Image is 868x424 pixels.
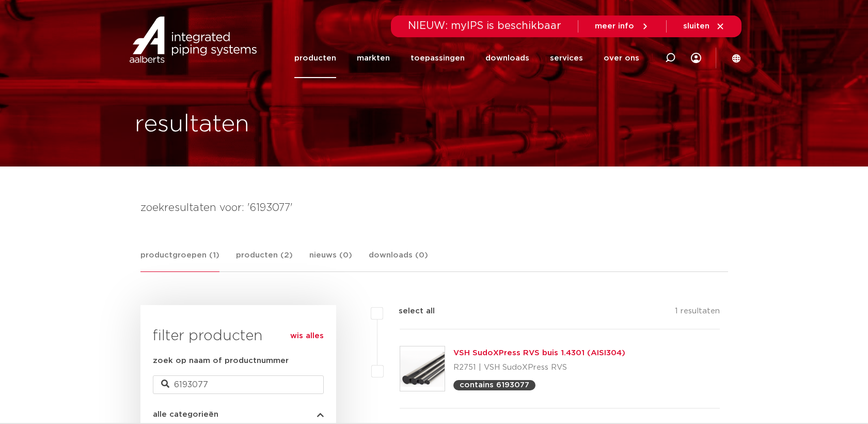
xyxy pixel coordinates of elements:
a: services [550,38,583,78]
a: producten (2) [236,249,293,271]
a: markten [357,38,390,78]
button: alle categorieën [153,411,324,418]
label: zoek op naam of productnummer [153,355,289,367]
span: NIEUW: myIPS is beschikbaar [408,21,561,31]
img: Thumbnail for VSH SudoXPress RVS buis 1.4301 (AISI304) [400,346,445,391]
a: nieuws (0) [309,249,352,271]
h1: resultaten [135,108,249,141]
a: toepassingen [411,38,465,78]
a: productgroepen (1) [140,249,219,272]
a: VSH SudoXPress RVS buis 1.4301 (AISI304) [453,349,625,357]
span: sluiten [683,22,709,30]
p: 1 resultaten [675,305,720,321]
nav: Menu [294,38,639,78]
a: sluiten [683,22,725,31]
a: over ons [604,38,639,78]
h4: zoekresultaten voor: '6193077' [140,200,728,216]
div: my IPS [691,47,701,69]
a: wis alles [290,330,324,342]
input: zoeken [153,375,324,394]
a: producten [294,38,336,78]
p: R2751 | VSH SudoXPress RVS [453,359,625,376]
span: alle categorieën [153,411,218,418]
span: meer info [595,22,634,30]
a: meer info [595,22,650,31]
h3: filter producten [153,326,324,346]
p: contains 6193077 [460,381,529,389]
a: downloads [485,38,529,78]
label: select all [383,305,435,317]
a: downloads (0) [369,249,428,271]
